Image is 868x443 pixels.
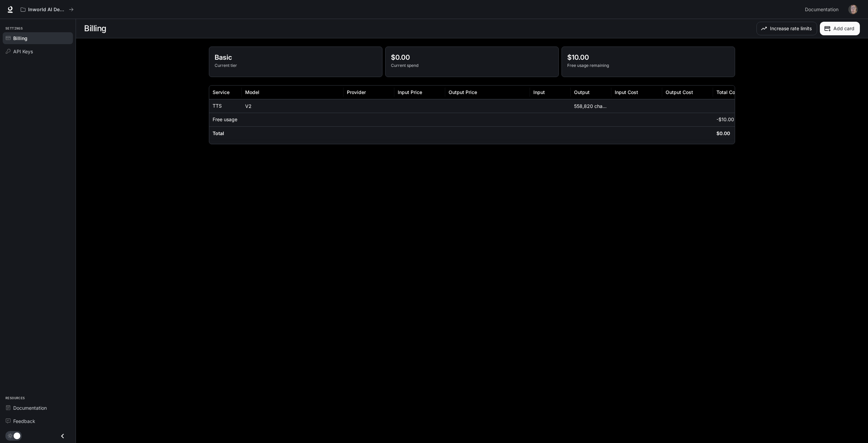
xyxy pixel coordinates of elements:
[28,7,66,13] p: Inworld AI Demos
[666,89,693,95] div: Output Cost
[215,52,377,62] p: Basic
[391,62,553,69] p: Current spend
[14,432,20,439] span: Dark mode toggle
[716,116,734,123] p: -$10.00
[567,52,729,62] p: $10.00
[213,89,230,95] div: Service
[213,130,224,137] h6: Total
[213,116,237,123] p: Free usage
[13,48,33,55] span: API Keys
[13,404,47,411] span: Documentation
[347,89,366,95] div: Provider
[84,22,106,35] h1: Billing
[391,52,553,62] p: $0.00
[533,89,545,95] div: Input
[13,418,35,425] span: Feedback
[242,99,343,113] div: V2
[3,45,73,57] a: API Keys
[805,5,839,14] span: Documentation
[716,89,739,95] div: Total Cost
[3,402,73,414] a: Documentation
[574,89,590,95] div: Output
[18,3,77,16] button: All workspaces
[615,89,638,95] div: Input Cost
[55,429,70,443] button: Close drawer
[716,130,730,137] h6: $0.00
[245,89,259,95] div: Model
[3,32,73,44] a: Billing
[848,5,858,14] img: User avatar
[756,22,817,35] button: Increase rate limits
[13,35,27,42] span: Billing
[802,3,844,16] a: Documentation
[449,89,477,95] div: Output Price
[567,62,729,69] p: Free usage remaining
[846,3,860,16] button: User avatar
[398,89,422,95] div: Input Price
[215,62,377,69] p: Current tier
[3,415,73,427] a: Feedback
[571,99,611,113] div: 558,820 characters
[213,103,222,109] p: TTS
[820,22,860,35] button: Add card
